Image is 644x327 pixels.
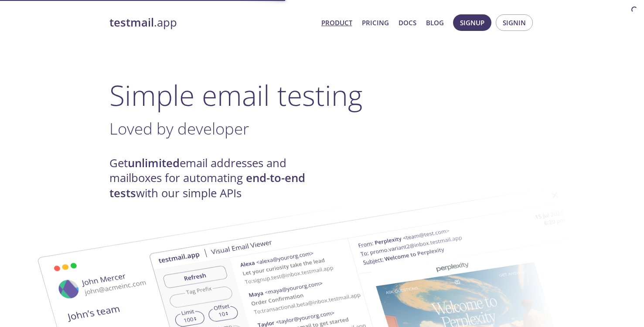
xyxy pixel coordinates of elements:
[426,17,444,28] a: Blog
[399,17,416,28] a: Docs
[496,14,533,31] button: Signin
[109,78,535,112] h1: Simple email testing
[503,17,526,28] span: Signin
[109,170,305,200] strong: end-to-end tests
[109,15,314,30] a: testmail.app
[128,155,180,171] strong: unlimited
[109,118,249,139] span: Loved by developer
[460,17,484,28] span: Signup
[321,17,352,28] a: Product
[109,15,154,30] strong: testmail
[453,14,491,31] button: Signup
[109,156,322,201] h4: Get email addresses and mailboxes for automating with our simple APIs
[362,17,389,28] a: Pricing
